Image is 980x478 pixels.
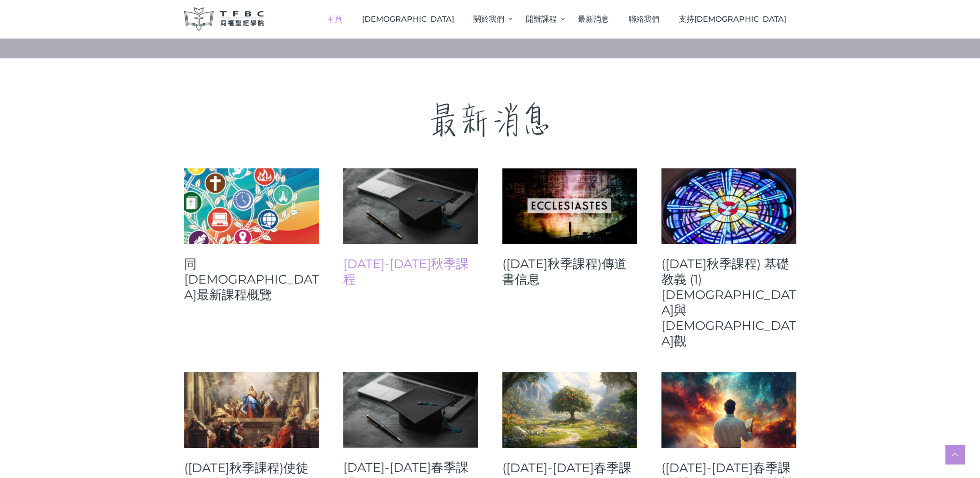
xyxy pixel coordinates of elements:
[578,14,609,24] span: 最新消息
[669,5,796,33] a: 支持[DEMOGRAPHIC_DATA]
[473,14,504,24] span: 關於我們
[184,256,319,302] a: 同[DEMOGRAPHIC_DATA]最新課程概覽
[352,5,464,33] a: [DEMOGRAPHIC_DATA]
[502,256,637,287] a: ([DATE]秋季課程)傳道書信息
[464,5,516,33] a: 關於我們
[526,14,557,24] span: 開辦課程
[184,7,265,31] img: 同福聖經學院 TFBC
[317,5,352,33] a: 主頁
[945,445,965,464] a: Scroll to top
[568,5,619,33] a: 最新消息
[343,256,478,287] a: [DATE]-[DATE]秋季課程
[184,92,796,149] p: 最新消息
[516,5,568,33] a: 開辦課程
[327,14,342,24] span: 主頁
[362,14,454,24] span: [DEMOGRAPHIC_DATA]
[679,14,786,24] span: 支持[DEMOGRAPHIC_DATA]
[661,256,796,349] a: ([DATE]秋季課程) 基礎教義 (1) [DEMOGRAPHIC_DATA]與[DEMOGRAPHIC_DATA]觀
[618,5,669,33] a: 聯絡我們
[629,14,659,24] span: 聯絡我們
